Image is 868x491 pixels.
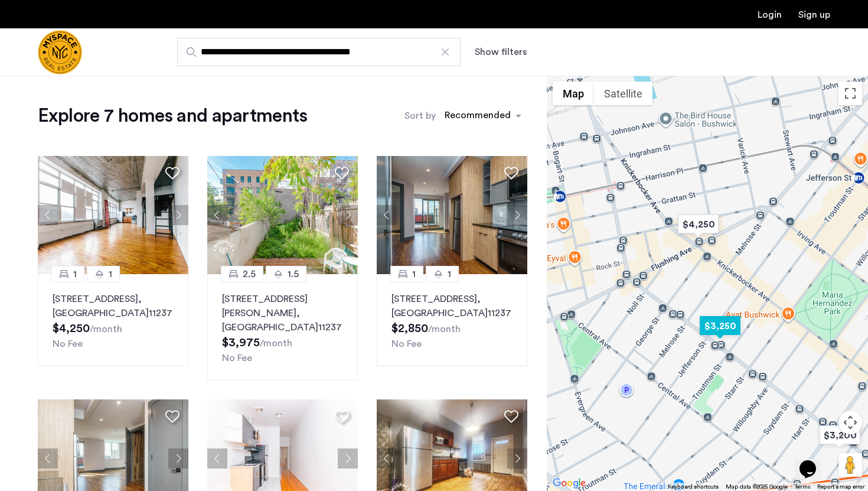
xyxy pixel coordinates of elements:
img: logo [38,30,82,74]
iframe: chat widget [795,444,833,479]
button: Show or hide filters [475,45,527,59]
span: No Fee [391,339,422,349]
span: 2.5 [243,267,256,281]
a: Cazamio Logo [38,30,82,74]
button: Previous apartment [38,448,58,469]
div: $4,250 [673,211,723,238]
button: Previous apartment [38,205,58,225]
span: No Fee [53,339,83,349]
button: Next apartment [168,205,188,225]
div: $3,200 [815,422,865,448]
button: Previous apartment [207,205,227,225]
div: Recommended [443,108,511,125]
a: 11[STREET_ADDRESS], [GEOGRAPHIC_DATA]11237No Fee [377,274,527,366]
a: Terms (opens in new tab) [795,483,810,491]
span: 1 [448,267,451,281]
sub: /month [260,339,292,348]
button: Show street map [553,82,594,105]
h1: Explore 7 homes and apartments [38,104,307,128]
img: 1990_638246472507249272.jpeg [377,156,528,274]
label: Sort by [404,109,436,123]
span: 1 [412,267,416,281]
button: Keyboard shortcuts [668,483,719,491]
ng-select: sort-apartment [439,105,527,126]
button: Next apartment [338,205,358,225]
span: $3,975 [222,337,260,349]
span: $2,850 [391,323,428,334]
span: No Fee [222,353,252,363]
a: 2.51.5[STREET_ADDRESS][PERSON_NAME], [GEOGRAPHIC_DATA]11237No Fee [207,274,358,381]
p: [STREET_ADDRESS] 11237 [391,292,513,320]
button: Next apartment [168,448,188,469]
a: 11[STREET_ADDRESS], [GEOGRAPHIC_DATA]11237No Fee [38,274,188,366]
span: $4,250 [53,323,90,334]
sub: /month [428,324,461,334]
span: 1.5 [288,267,299,281]
p: [STREET_ADDRESS] 11237 [53,292,174,320]
input: Apartment Search [177,38,461,66]
img: Google [550,476,589,491]
button: Previous apartment [207,448,227,469]
img: 2008_638553775115605265.jpeg [207,156,358,274]
button: Toggle fullscreen view [838,82,862,105]
a: Open this area in Google Maps (opens a new window) [550,476,589,491]
button: Next apartment [338,448,358,469]
button: Map camera controls [838,411,862,434]
img: 1990_638155450757330619.jpeg [38,156,189,274]
span: 1 [109,267,112,281]
a: Report a map error [817,483,864,491]
p: [STREET_ADDRESS][PERSON_NAME] 11237 [222,292,343,334]
sub: /month [90,324,122,334]
a: Registration [798,10,830,19]
button: Next apartment [507,448,527,469]
button: Drag Pegman onto the map to open Street View [838,453,862,477]
button: Previous apartment [377,448,397,469]
a: Login [758,10,782,19]
span: 1 [73,267,77,281]
div: $3,250 [695,313,745,339]
button: Next apartment [507,205,527,225]
button: Show satellite imagery [594,82,652,105]
button: Previous apartment [377,205,397,225]
span: Map data ©2025 Google [726,484,788,490]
